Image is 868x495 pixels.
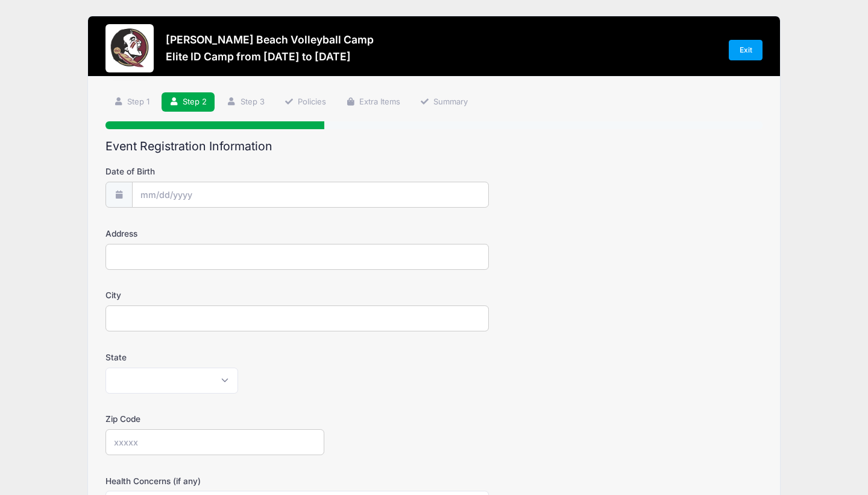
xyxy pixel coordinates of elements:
[412,92,476,112] a: Summary
[166,33,374,46] h3: [PERSON_NAME] Beach Volleyball Camp
[162,92,215,112] a: Step 2
[105,429,324,455] input: xxxxx
[219,92,272,112] a: Step 3
[105,228,324,240] label: Address
[105,475,324,487] label: Health Concerns (if any)
[105,413,324,425] label: Zip Code
[105,165,324,177] label: Date of Birth
[105,289,324,301] label: City
[166,50,374,63] h3: Elite ID Camp from [DATE] to [DATE]
[105,139,763,153] h2: Event Registration Information
[338,92,408,112] a: Extra Items
[105,351,324,363] label: State
[729,40,763,60] a: Exit
[276,92,334,112] a: Policies
[105,92,157,112] a: Step 1
[132,182,489,208] input: mm/dd/yyyy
